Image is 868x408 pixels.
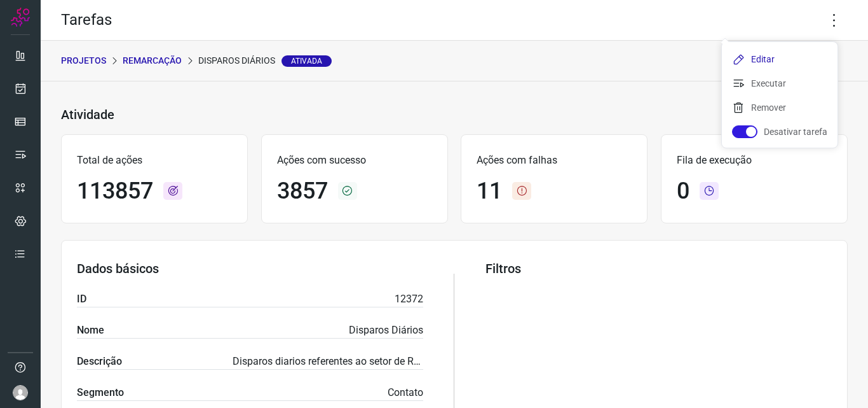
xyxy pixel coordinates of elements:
p: 12372 [395,292,423,307]
p: Fila de execução [677,153,832,168]
label: Segmento [77,385,124,400]
p: Disparos Diários [349,323,423,338]
label: ID [77,292,86,307]
p: Disparos diarios referentes ao setor de Remacação [233,354,423,369]
li: Executar [722,73,837,94]
p: Disparos Diários [198,54,332,67]
h3: Filtros [485,261,832,276]
h1: 0 [677,178,689,205]
label: Descrição [77,354,122,369]
p: Remarcação [123,54,182,67]
p: PROJETOS [61,54,106,67]
img: avatar-user-boy.jpg [13,385,28,400]
h1: 113857 [77,178,153,205]
p: Contato [388,385,423,400]
p: Total de ações [77,153,232,168]
img: Logo [11,8,30,27]
h3: Atividade [61,107,114,122]
li: Editar [722,49,837,69]
h3: Dados básicos [77,261,423,276]
p: Ações com sucesso [277,153,432,168]
li: Remover [722,97,837,118]
h1: 3857 [277,178,328,205]
label: Nome [77,323,104,338]
span: Ativada [281,55,332,67]
h2: Tarefas [61,11,112,29]
p: Ações com falhas [477,153,632,168]
li: Desativar tarefa [722,122,837,142]
h1: 11 [477,178,502,205]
